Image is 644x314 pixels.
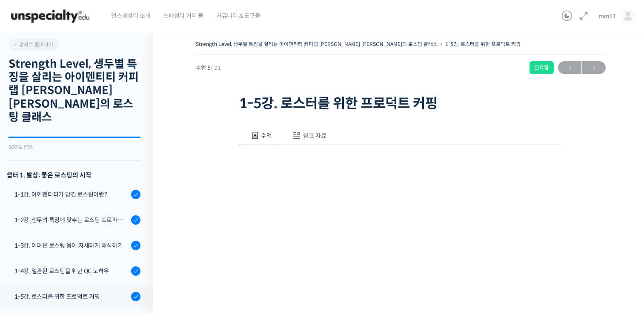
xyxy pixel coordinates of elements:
[6,169,140,181] h3: 챕터 1. 발상: 좋은 로스팅의 시작
[261,132,272,140] span: 수업
[9,57,140,124] h2: Strength Level, 생두별 특징을 살리는 아이덴티티 커피랩 [PERSON_NAME] [PERSON_NAME]의 로스팅 클래스
[558,61,581,74] a: ←이전
[14,241,129,250] div: 1-3강. 어려운 로스팅 용어 자세하게 해석하기
[9,145,140,150] div: 100% 진행
[239,95,563,111] h1: 1-5강. 로스터를 위한 프로덕트 커핑
[196,65,221,71] span: 수업 5
[558,62,581,74] span: ←
[9,38,60,51] a: 강의로 돌아가기
[196,41,438,47] a: Strength Level, 생두별 특징을 살리는 아이덴티티 커피랩 [PERSON_NAME] [PERSON_NAME]의 로스팅 클래스
[445,41,521,47] a: 1-5강. 로스터를 위한 프로덕트 커핑
[598,12,616,20] span: min11
[14,266,129,276] div: 1-4강. 일관된 로스팅을 위한 QC 노하우
[303,132,326,140] span: 참고 자료
[14,292,129,301] div: 1-5강. 로스터를 위한 프로덕트 커핑
[211,64,221,71] span: / 21
[582,62,606,74] span: →
[530,61,554,74] div: 완료함
[13,41,53,48] span: 강의로 돌아가기
[14,215,129,225] div: 1-2강. 생두의 특징에 맞추는 로스팅 프로파일 'Stength Level'
[582,61,606,74] a: 다음→
[14,190,129,199] div: 1-1강. 아이덴티티가 담긴 로스팅이란?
